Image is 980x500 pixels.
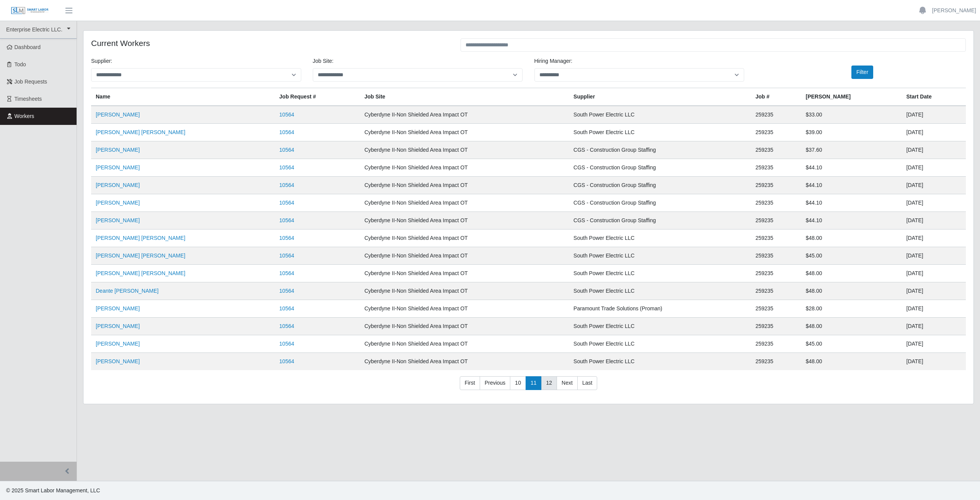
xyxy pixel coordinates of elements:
a: 10564 [279,235,294,241]
td: [DATE] [902,230,966,247]
td: [DATE] [902,335,966,353]
td: 259235 [751,159,801,177]
h4: Current Workers [91,38,449,48]
a: [PERSON_NAME] [96,217,140,223]
th: Supplier [569,88,751,106]
td: Cyberdyne II-Non Shielded Area Impact OT [360,194,569,212]
a: Last [577,376,597,390]
td: [DATE] [902,212,966,230]
th: Start Date [902,88,966,106]
td: 259235 [751,318,801,335]
img: SLM Logo [11,7,49,15]
td: Cyberdyne II-Non Shielded Area Impact OT [360,177,569,194]
td: South Power Electric LLC [569,353,751,370]
span: © 2025 Smart Labor Management, LLC [6,487,100,493]
a: [PERSON_NAME] [96,305,140,311]
td: 259235 [751,230,801,247]
span: Timesheets [15,96,42,102]
a: [PERSON_NAME] [PERSON_NAME] [96,270,185,276]
td: 259235 [751,177,801,194]
td: $37.60 [801,141,902,159]
th: Name [91,88,275,106]
a: [PERSON_NAME] [96,341,140,347]
th: Job Request # [275,88,360,106]
td: [DATE] [902,141,966,159]
a: First [460,376,480,390]
a: [PERSON_NAME] [96,323,140,329]
td: Cyberdyne II-Non Shielded Area Impact OT [360,265,569,282]
td: Cyberdyne II-Non Shielded Area Impact OT [360,247,569,265]
td: $33.00 [801,106,902,124]
td: [DATE] [902,159,966,177]
a: 10564 [279,111,294,118]
nav: pagination [91,376,966,396]
th: Job # [751,88,801,106]
td: 259235 [751,194,801,212]
td: $44.10 [801,177,902,194]
a: 12 [541,376,557,390]
a: 10564 [279,358,294,364]
td: [DATE] [902,194,966,212]
span: Dashboard [15,44,41,50]
td: $48.00 [801,230,902,247]
a: Deante [PERSON_NAME] [96,288,158,294]
label: job site: [313,57,333,65]
td: Cyberdyne II-Non Shielded Area Impact OT [360,318,569,335]
td: [DATE] [902,265,966,282]
td: 259235 [751,265,801,282]
td: $44.10 [801,212,902,230]
a: [PERSON_NAME] [PERSON_NAME] [96,235,185,241]
a: 10564 [279,200,294,206]
td: Cyberdyne II-Non Shielded Area Impact OT [360,141,569,159]
td: [DATE] [902,177,966,194]
td: $48.00 [801,282,902,300]
a: 10564 [279,182,294,188]
label: Supplier: [91,57,112,65]
td: [DATE] [902,124,966,141]
label: Hiring Manager: [534,57,573,65]
td: $28.00 [801,300,902,318]
td: CGS - Construction Group Staffing [569,159,751,177]
button: Filter [851,66,873,79]
td: 259235 [751,141,801,159]
td: $44.10 [801,194,902,212]
a: 10564 [279,164,294,170]
td: [DATE] [902,247,966,265]
td: 259235 [751,124,801,141]
td: 259235 [751,212,801,230]
a: Previous [480,376,510,390]
td: Cyberdyne II-Non Shielded Area Impact OT [360,282,569,300]
td: CGS - Construction Group Staffing [569,177,751,194]
a: 10564 [279,217,294,223]
td: Paramount Trade Solutions (Proman) [569,300,751,318]
td: 259235 [751,106,801,124]
a: [PERSON_NAME] [96,147,140,153]
td: [DATE] [902,300,966,318]
a: 10564 [279,323,294,329]
td: [DATE] [902,318,966,335]
td: South Power Electric LLC [569,282,751,300]
td: [DATE] [902,353,966,370]
a: [PERSON_NAME] [96,111,140,118]
span: Workers [15,113,34,119]
a: 10 [510,376,526,390]
td: 259235 [751,247,801,265]
a: [PERSON_NAME] [96,200,140,206]
a: 11 [526,376,542,390]
td: $45.00 [801,247,902,265]
a: [PERSON_NAME] [PERSON_NAME] [96,252,185,259]
td: South Power Electric LLC [569,318,751,335]
td: South Power Electric LLC [569,106,751,124]
a: 10564 [279,129,294,135]
td: Cyberdyne II-Non Shielded Area Impact OT [360,106,569,124]
td: [DATE] [902,282,966,300]
td: South Power Electric LLC [569,335,751,353]
a: 10564 [279,270,294,276]
a: [PERSON_NAME] [PERSON_NAME] [96,129,185,135]
a: [PERSON_NAME] [96,164,140,170]
td: [DATE] [902,106,966,124]
span: Job Requests [15,79,47,85]
td: South Power Electric LLC [569,247,751,265]
td: 259235 [751,282,801,300]
td: CGS - Construction Group Staffing [569,141,751,159]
